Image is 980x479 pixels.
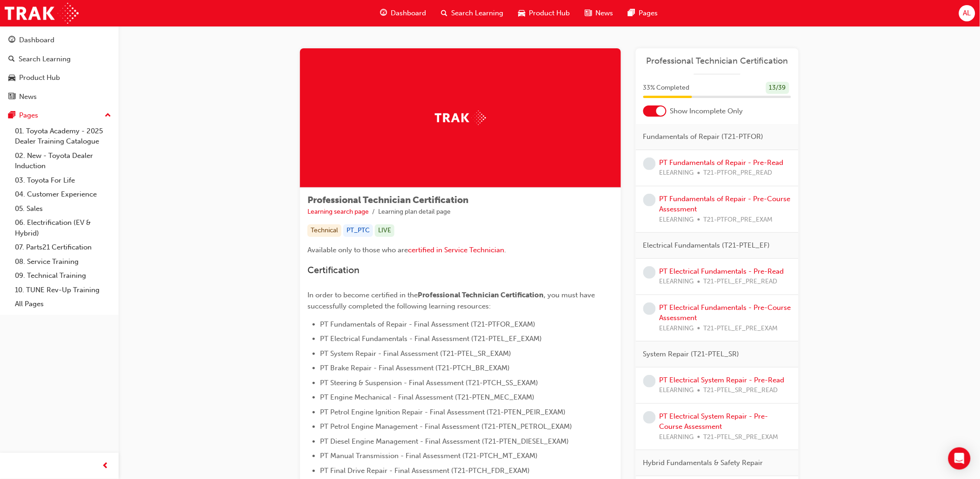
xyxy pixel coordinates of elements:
[704,168,773,178] span: T21-PTFOR_PRE_READ
[643,266,656,279] span: learningRecordVerb_NONE-icon
[704,215,773,225] span: T21-PTFOR_PRE_EXAM
[660,412,768,431] a: PT Electrical System Repair - Pre-Course Assessment
[320,393,534,401] span: PT Engine Mechanical - Final Assessment (T21-PTEN_MEC_EXAM)
[375,224,394,237] div: LIVE
[307,291,597,310] span: , you must have successfully completed the following learning resources:
[8,55,15,64] span: search-icon
[963,8,971,19] span: AL
[373,4,433,23] a: guage-iconDashboard
[643,83,690,93] span: 33 % Completed
[19,72,60,83] div: Product Hub
[4,69,115,86] a: Product Hub
[4,107,115,124] button: Pages
[4,51,115,68] a: Search Learning
[19,54,71,65] div: Search Learning
[307,291,418,299] span: In order to become certified in the
[643,194,656,206] span: learningRecordVerb_NONE-icon
[643,411,656,424] span: learningRecordVerb_NONE-icon
[11,255,115,269] a: 08. Service Training
[704,276,778,287] span: T21-PTEL_EF_PRE_READ
[8,93,15,101] span: news-icon
[105,110,111,122] span: up-icon
[766,82,789,94] div: 13 / 39
[320,408,566,416] span: PT Petrol Engine Ignition Repair - Final Assessment (T21-PTEN_PEIR_EXAM)
[660,215,694,225] span: ELEARNING
[11,149,115,173] a: 02. New - Toyota Dealer Induction
[11,173,115,188] a: 03. Toyota For Life
[307,246,408,254] span: Available only to those who are
[660,168,694,178] span: ELEARNING
[307,195,468,205] span: Professional Technician Certification
[660,195,791,214] a: PT Fundamentals of Repair - Pre-Course Assessment
[643,56,791,66] a: Professional Technician Certification
[628,7,635,19] span: pages-icon
[4,32,115,49] a: Dashboard
[343,224,373,237] div: PT_PTC
[11,297,115,311] a: All Pages
[4,88,115,105] a: News
[595,8,613,19] span: News
[320,349,511,358] span: PT System Repair - Final Assessment (T21-PTEL_SR_EXAM)
[660,323,694,334] span: ELEARNING
[5,3,79,24] img: Trak
[585,7,592,19] span: news-icon
[959,5,975,21] button: AL
[418,291,544,299] span: Professional Technician Certification
[408,246,504,254] a: certified in Service Technician
[11,269,115,283] a: 09. Technical Training
[643,240,770,251] span: Electrical Fundamentals (T21-PTEL_EF)
[320,452,538,460] span: PT Manual Transmission - Final Assessment (T21-PTCH_MT_EXAM)
[391,8,426,19] span: Dashboard
[307,265,360,276] span: Certification
[660,432,694,443] span: ELEARNING
[643,157,656,170] span: learningRecordVerb_NONE-icon
[511,4,577,23] a: car-iconProduct Hub
[670,106,743,117] span: Show Incomplete Only
[639,8,658,19] span: Pages
[660,276,694,287] span: ELEARNING
[320,320,535,328] span: PT Fundamentals of Repair - Final Assessment (T21-PTFOR_EXAM)
[577,4,620,23] a: news-iconNews
[11,240,115,255] a: 07. Parts21 Certification
[948,447,971,470] div: Open Intercom Messenger
[320,437,569,446] span: PT Diesel Engine Management - Final Assessment (T21-PTEN_DIESEL_EXAM)
[320,422,572,431] span: PT Petrol Engine Management - Final Assessment (T21-PTEN_PETROL_EXAM)
[660,376,785,384] a: PT Electrical System Repair - Pre-Read
[11,283,115,297] a: 10. TUNE Rev-Up Training
[660,385,694,396] span: ELEARNING
[380,7,387,19] span: guage-icon
[320,364,510,372] span: PT Brake Repair - Final Assessment (T21-PTCH_BR_EXAM)
[660,267,784,276] a: PT Electrical Fundamentals - Pre-Read
[643,349,740,360] span: System Repair (T21-PTEL_SR)
[441,7,447,19] span: search-icon
[451,8,503,19] span: Search Learning
[320,335,542,343] span: PT Electrical Fundamentals - Final Assessment (T21-PTEL_EF_EXAM)
[643,458,763,468] span: Hybrid Fundamentals & Safety Repair
[307,224,341,237] div: Technical
[704,385,778,396] span: T21-PTEL_SR_PRE_READ
[435,111,486,125] img: Trak
[19,35,54,46] div: Dashboard
[8,36,15,45] span: guage-icon
[19,110,38,121] div: Pages
[307,208,369,216] a: Learning search page
[11,216,115,240] a: 06. Electrification (EV & Hybrid)
[643,131,764,142] span: Fundamentals of Repair (T21-PTFOR)
[8,74,15,82] span: car-icon
[504,246,506,254] span: .
[11,187,115,202] a: 04. Customer Experience
[320,466,530,475] span: PT Final Drive Repair - Final Assessment (T21-PTCH_FDR_EXAM)
[660,303,791,322] a: PT Electrical Fundamentals - Pre-Course Assessment
[11,202,115,216] a: 05. Sales
[433,4,511,23] a: search-iconSearch Learning
[19,92,37,102] div: News
[704,432,779,443] span: T21-PTEL_SR_PRE_EXAM
[643,375,656,387] span: learningRecordVerb_NONE-icon
[8,112,15,120] span: pages-icon
[620,4,665,23] a: pages-iconPages
[529,8,570,19] span: Product Hub
[378,207,451,217] li: Learning plan detail page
